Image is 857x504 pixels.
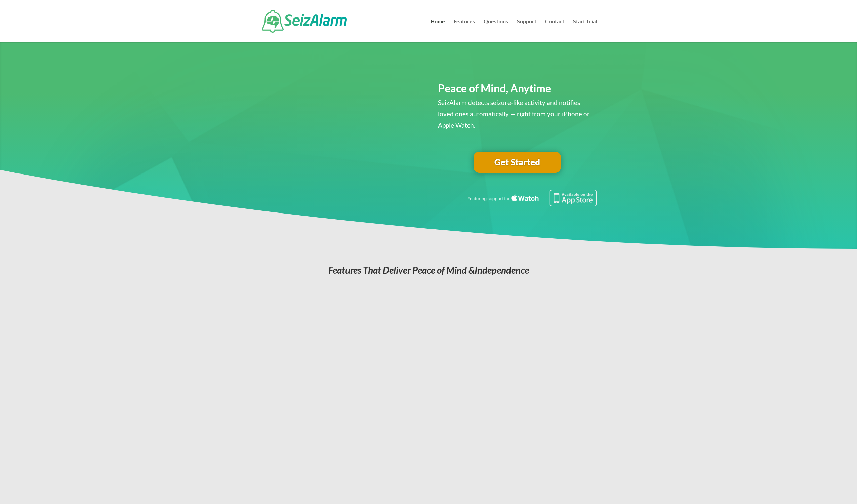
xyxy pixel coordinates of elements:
[573,19,597,42] a: Start Trial
[454,19,475,42] a: Features
[438,99,590,129] span: SeizAlarm detects seizure-like activity and notifies loved ones automatically — right from your i...
[262,10,347,33] img: SeizAlarm
[545,19,564,42] a: Contact
[438,82,551,95] span: Peace of Mind, Anytime
[328,264,529,276] em: Features That Deliver Peace of Mind &
[474,152,561,173] a: Get Started
[466,190,597,206] img: Seizure detection available in the Apple App Store.
[431,19,445,42] a: Home
[517,19,536,42] a: Support
[466,200,597,208] a: Featuring seizure detection support for the Apple Watch
[484,19,508,42] a: Questions
[475,264,529,276] span: Independence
